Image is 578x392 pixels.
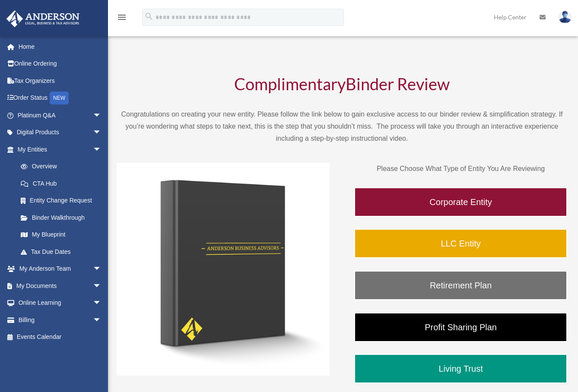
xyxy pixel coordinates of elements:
a: CTA Hub [12,175,114,192]
span: arrow_drop_down [93,294,110,312]
span: arrow_drop_down [93,124,110,142]
span: arrow_drop_down [93,277,110,295]
span: Binder Review [346,74,450,94]
a: Corporate Entity [354,187,567,217]
i: menu [117,12,127,22]
img: User Pic [559,11,572,23]
p: Please Choose What Type of Entity You Are Reviewing [354,163,567,175]
a: Retirement Plan [354,271,567,300]
a: Tax Due Dates [12,243,114,260]
a: LLC Entity [354,229,567,258]
span: Complimentary [234,74,346,94]
a: Living Trust [354,354,567,383]
a: Profit Sharing Plan [354,313,567,342]
a: Online Ordering [6,55,114,73]
img: Anderson Advisors Platinum Portal [4,10,82,27]
a: Billingarrow_drop_down [6,311,114,329]
a: menu [117,15,127,22]
a: Digital Productsarrow_drop_down [6,124,114,141]
i: search [144,12,154,21]
span: arrow_drop_down [93,141,110,158]
p: Congratulations on creating your new entity. Please follow the link below to gain exclusive acces... [117,108,567,145]
a: Entity Change Request [12,192,114,209]
span: arrow_drop_down [93,311,110,329]
a: Online Learningarrow_drop_down [6,294,114,312]
a: Tax Organizers [6,72,114,89]
a: My Anderson Teamarrow_drop_down [6,260,114,278]
a: Events Calendar [6,329,114,346]
span: arrow_drop_down [93,260,110,278]
a: My Entitiesarrow_drop_down [6,141,114,158]
a: Home [6,38,114,55]
span: arrow_drop_down [93,107,110,124]
div: NEW [50,92,69,104]
a: Platinum Q&Aarrow_drop_down [6,107,114,124]
a: Binder Walkthrough [12,209,110,226]
a: Order StatusNEW [6,89,114,107]
a: My Blueprint [12,226,114,243]
a: My Documentsarrow_drop_down [6,277,114,294]
a: Overview [12,158,114,175]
